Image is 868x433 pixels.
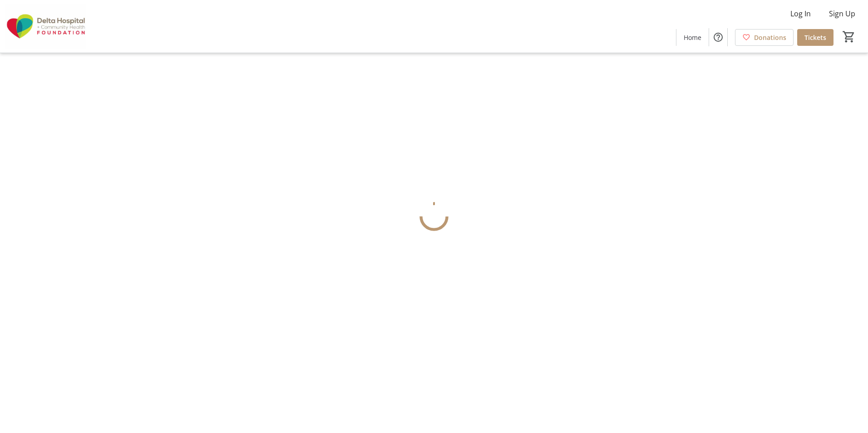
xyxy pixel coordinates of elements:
button: Help [709,28,727,46]
button: Log In [783,6,818,21]
span: Home [684,33,701,42]
span: Log In [790,8,811,19]
a: Home [676,29,709,46]
a: Donations [735,29,794,46]
img: Delta Hospital and Community Health Foundation's Logo [5,4,86,49]
button: Cart [841,29,857,45]
button: Sign Up [822,6,863,21]
span: Sign Up [829,8,855,19]
a: Tickets [797,29,833,46]
span: Tickets [804,33,826,42]
span: Donations [754,33,786,42]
